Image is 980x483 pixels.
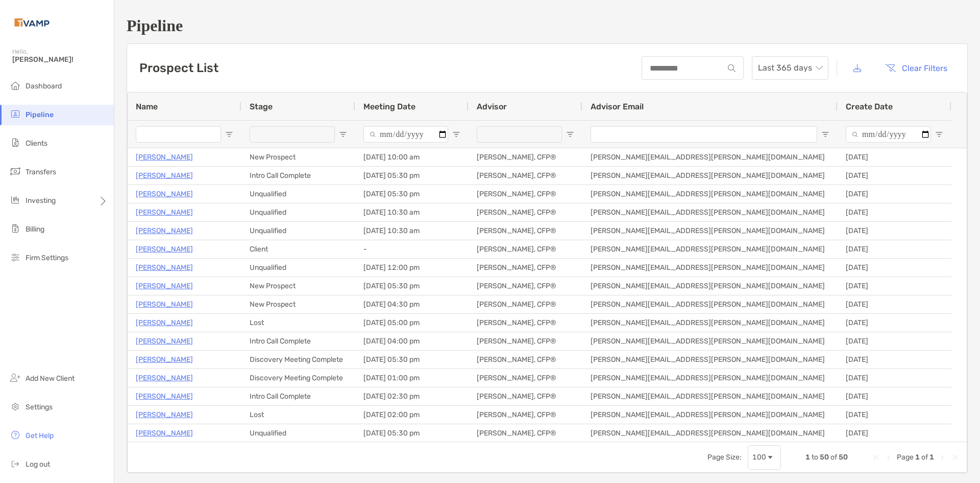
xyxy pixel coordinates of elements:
[26,139,47,148] span: Clients
[26,168,56,176] span: Transfers
[805,453,810,462] span: 1
[9,108,21,120] img: pipeline icon
[582,222,838,240] div: [PERSON_NAME][EMAIL_ADDRESS][PERSON_NAME][DOMAIN_NAME]
[582,406,838,424] div: [PERSON_NAME][EMAIL_ADDRESS][PERSON_NAME][DOMAIN_NAME]
[136,427,193,440] a: [PERSON_NAME]
[9,194,21,206] img: investing icon
[929,453,934,462] span: 1
[355,351,469,369] div: [DATE] 05:30 pm
[26,254,68,262] span: Firm Settings
[582,314,838,332] div: [PERSON_NAME][EMAIL_ADDRESS][PERSON_NAME][DOMAIN_NAME]
[26,431,54,440] span: Get Help
[250,102,273,111] span: Stage
[582,259,838,277] div: [PERSON_NAME][EMAIL_ADDRESS][PERSON_NAME][DOMAIN_NAME]
[838,148,951,166] div: [DATE]
[136,390,193,403] p: [PERSON_NAME]
[241,185,355,203] div: Unqualified
[26,225,44,234] span: Billing
[355,167,469,185] div: [DATE] 05:30 pm
[830,453,837,462] span: of
[355,295,469,313] div: [DATE] 04:30 pm
[26,460,50,469] span: Log out
[136,224,193,237] a: [PERSON_NAME]
[9,457,21,470] img: logout icon
[355,259,469,277] div: [DATE] 12:00 pm
[838,185,951,203] div: [DATE]
[877,57,955,79] button: Clear Filters
[355,222,469,240] div: [DATE] 10:30 am
[838,369,951,387] div: [DATE]
[9,400,21,412] img: settings icon
[136,280,193,292] p: [PERSON_NAME]
[838,387,951,405] div: [DATE]
[582,369,838,387] div: [PERSON_NAME][EMAIL_ADDRESS][PERSON_NAME][DOMAIN_NAME]
[469,406,582,424] div: [PERSON_NAME], CFP®
[469,185,582,203] div: [PERSON_NAME], CFP®
[136,126,221,143] input: Name Filter Input
[469,351,582,369] div: [PERSON_NAME], CFP®
[885,453,893,462] div: Previous Page
[355,148,469,166] div: [DATE] 10:00 am
[9,372,21,384] img: add_new_client icon
[838,406,951,424] div: [DATE]
[938,453,946,462] div: Next Page
[582,387,838,405] div: [PERSON_NAME][EMAIL_ADDRESS][PERSON_NAME][DOMAIN_NAME]
[355,240,469,258] div: -
[469,167,582,185] div: [PERSON_NAME], CFP®
[355,203,469,221] div: [DATE] 10:30 am
[241,424,355,442] div: Unqualified
[582,148,838,166] div: [PERSON_NAME][EMAIL_ADDRESS][PERSON_NAME][DOMAIN_NAME]
[582,240,838,258] div: [PERSON_NAME][EMAIL_ADDRESS][PERSON_NAME][DOMAIN_NAME]
[582,332,838,350] div: [PERSON_NAME][EMAIL_ADDRESS][PERSON_NAME][DOMAIN_NAME]
[241,351,355,369] div: Discovery Meeting Complete
[935,130,943,139] button: Open Filter Menu
[839,453,848,462] span: 50
[469,277,582,295] div: [PERSON_NAME], CFP®
[582,295,838,313] div: [PERSON_NAME][EMAIL_ADDRESS][PERSON_NAME][DOMAIN_NAME]
[9,165,21,177] img: transfers icon
[838,314,951,332] div: [DATE]
[477,102,507,111] span: Advisor
[469,314,582,332] div: [PERSON_NAME], CFP®
[838,240,951,258] div: [DATE]
[838,259,951,277] div: [DATE]
[26,403,53,411] span: Settings
[136,316,193,329] a: [PERSON_NAME]
[26,374,75,383] span: Add New Client
[136,102,158,111] span: Name
[838,203,951,221] div: [DATE]
[136,169,193,182] p: [PERSON_NAME]
[355,387,469,405] div: [DATE] 02:30 pm
[136,151,193,164] a: [PERSON_NAME]
[469,295,582,313] div: [PERSON_NAME], CFP®
[225,130,233,139] button: Open Filter Menu
[728,64,736,72] img: input icon
[566,130,574,139] button: Open Filter Menu
[241,314,355,332] div: Lost
[469,222,582,240] div: [PERSON_NAME], CFP®
[707,453,742,462] div: Page Size:
[469,369,582,387] div: [PERSON_NAME], CFP®
[136,261,193,274] a: [PERSON_NAME]
[241,222,355,240] div: Unqualified
[136,408,193,421] a: [PERSON_NAME]
[136,353,193,366] a: [PERSON_NAME]
[838,424,951,442] div: [DATE]
[9,222,21,235] img: billing icon
[9,136,21,149] img: clients icon
[582,203,838,221] div: [PERSON_NAME][EMAIL_ADDRESS][PERSON_NAME][DOMAIN_NAME]
[452,130,460,139] button: Open Filter Menu
[591,126,817,143] input: Advisor Email Filter Input
[241,406,355,424] div: Lost
[136,188,193,200] a: [PERSON_NAME]
[838,222,951,240] div: [DATE]
[812,453,818,462] span: to
[838,167,951,185] div: [DATE]
[9,251,21,263] img: firm-settings icon
[846,126,931,143] input: Create Date Filter Input
[582,351,838,369] div: [PERSON_NAME][EMAIL_ADDRESS][PERSON_NAME][DOMAIN_NAME]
